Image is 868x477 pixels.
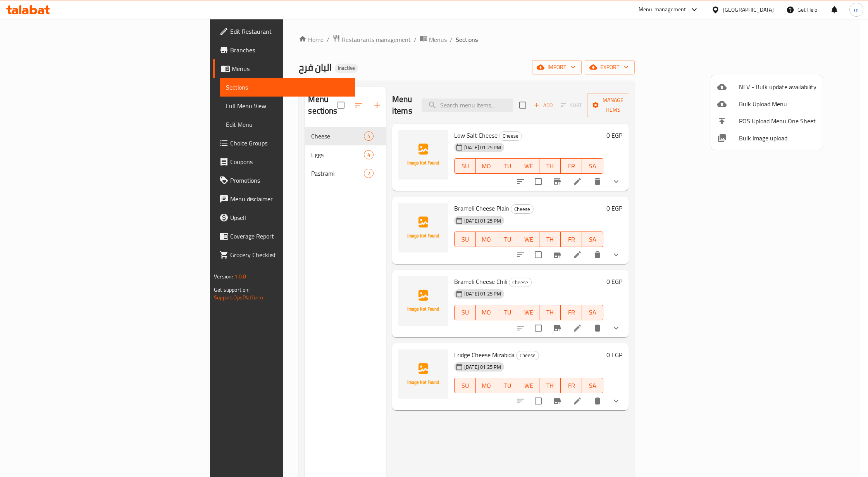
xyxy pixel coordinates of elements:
[711,95,823,112] li: Upload bulk menu
[739,116,816,126] span: POS Upload Menu One Sheet
[711,78,823,95] li: NFV - Bulk update availability
[739,99,816,109] span: Bulk Upload Menu
[739,133,816,143] span: Bulk Image upload
[711,112,823,130] li: POS Upload Menu One Sheet
[739,82,816,92] span: NFV - Bulk update availability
